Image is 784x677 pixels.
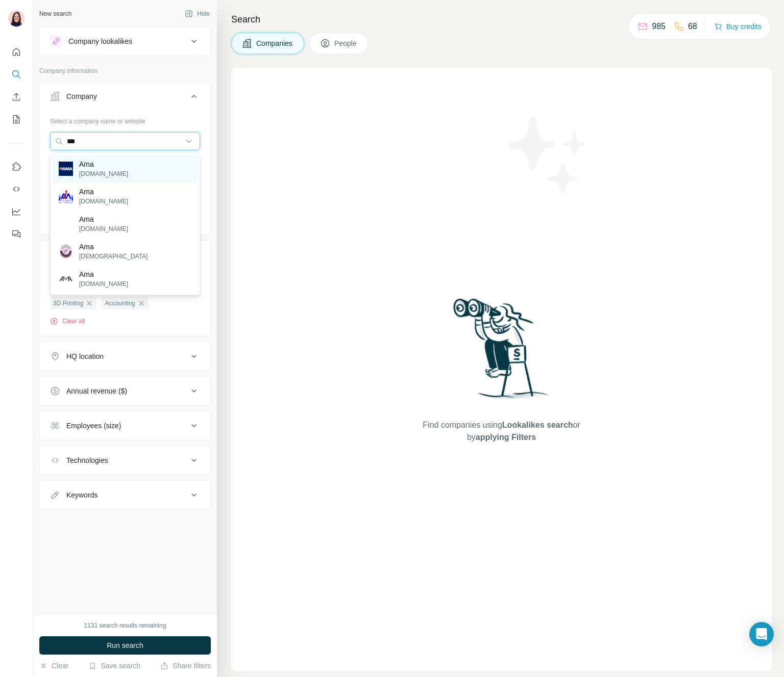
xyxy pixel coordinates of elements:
p: [DOMAIN_NAME] [79,197,128,206]
span: Lookalikes search [502,421,573,429]
button: Use Surfe on LinkedIn [8,158,24,176]
button: Company lookalikes [40,29,210,54]
button: Quick start [8,43,24,61]
img: Surfe Illustration - Woman searching with binoculars [449,296,555,409]
div: 1131 search results remaining [84,621,166,630]
button: Clear all [50,317,85,326]
img: Surfe Illustration - Stars [502,109,594,201]
img: Ama [59,272,73,286]
img: Ama [59,162,73,176]
div: Company lookalikes [68,36,132,46]
span: Find companies using or by [420,419,583,444]
span: Companies [256,38,293,48]
h4: Search [231,12,772,27]
div: Company [66,91,97,101]
p: Ama [79,159,128,169]
p: Ama [79,269,128,279]
button: Run search [39,636,211,655]
button: Save search [88,661,140,671]
div: Keywords [66,490,97,500]
button: Company [40,84,210,113]
p: [DOMAIN_NAME] [79,224,128,233]
img: Ama [59,244,73,258]
button: Share filters [160,661,211,671]
button: Enrich CSV [8,88,24,106]
div: HQ location [66,351,104,361]
button: Technologies [40,448,210,473]
button: Annual revenue ($) [40,379,210,403]
button: Clear [39,661,68,671]
p: Ama [79,187,128,197]
img: Avatar [8,10,24,27]
p: Ama [79,214,128,224]
button: Employees (size) [40,413,210,438]
button: Hide [178,6,217,21]
span: applying Filters [476,433,536,441]
img: Ama [59,189,73,203]
button: My lists [8,110,24,128]
div: Select a company name or website [50,113,200,126]
p: [DEMOGRAPHIC_DATA] [79,252,148,261]
span: Accounting [105,299,135,308]
p: 68 [688,20,697,33]
p: Company information [39,66,211,75]
div: New search [39,9,71,18]
button: Dashboard [8,202,24,221]
button: Feedback [8,225,24,243]
p: Ama [79,242,148,252]
button: HQ location [40,344,210,369]
button: Buy credits [714,19,762,34]
p: [DOMAIN_NAME] [79,169,128,178]
img: Ama [59,217,73,231]
span: People [334,38,358,48]
div: Employees (size) [66,421,121,431]
button: Use Surfe API [8,180,24,198]
button: Industry2 [40,243,210,271]
div: Open Intercom Messenger [749,622,774,646]
div: Technologies [66,455,108,465]
button: Search [8,65,24,84]
div: Annual revenue ($) [66,386,127,396]
p: 985 [652,20,666,33]
button: Keywords [40,483,210,507]
span: 3D Printing [53,299,83,308]
p: [DOMAIN_NAME] [79,279,128,289]
span: Run search [107,640,143,650]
